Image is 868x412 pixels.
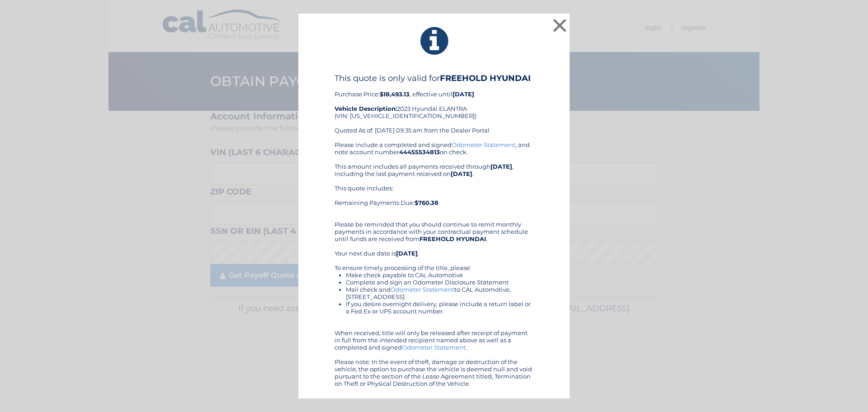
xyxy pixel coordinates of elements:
b: 44455534813 [399,148,440,156]
li: Mail check and to CAL Automotive, [STREET_ADDRESS] [346,286,533,300]
b: [DATE] [453,90,474,98]
div: Purchase Price: , effective until 2023 Hyundai ELANTRA (VIN: [US_VEHICLE_IDENTIFICATION_NUMBER]) ... [335,73,533,141]
button: × [551,16,569,34]
li: If you desire overnight delivery, please include a return label or a Fed Ex or UPS account number. [346,300,533,315]
b: [DATE] [491,163,512,170]
strong: Vehicle Description: [335,105,397,112]
b: $18,493.13 [380,90,410,98]
a: Odometer Statement [391,286,454,293]
div: This quote includes: Remaining Payments Due: [335,185,533,213]
div: Please include a completed and signed , and note account number on check. This amount includes al... [335,141,533,387]
a: Odometer Statement [452,141,515,148]
li: Make check payable to CAL Automotive [346,271,533,279]
b: FREEHOLD HYUNDAI [420,235,486,242]
b: $760.38 [415,199,439,206]
a: Odometer Statement [402,344,466,351]
li: Complete and sign an Odometer Disclosure Statement [346,279,533,286]
b: [DATE] [451,170,472,177]
b: [DATE] [396,250,418,257]
b: FREEHOLD HYUNDAI [440,73,531,83]
h4: This quote is only valid for [335,73,533,83]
